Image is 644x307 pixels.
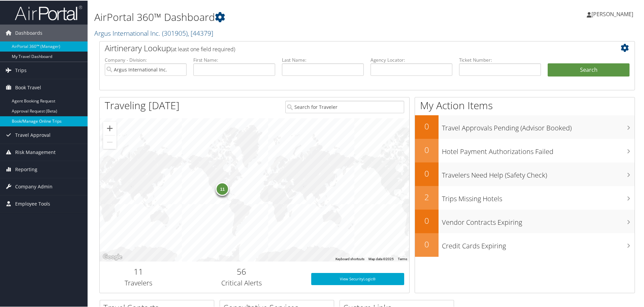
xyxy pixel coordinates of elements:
[442,190,635,203] h3: Trips Missing Hotels
[415,185,635,209] a: 2Trips Missing Hotels
[311,272,404,284] a: View SecurityLogic®
[442,119,635,132] h3: Travel Approvals Pending (Advisor Booked)
[415,233,635,256] a: 0Credit Cards Expiring
[188,28,213,37] span: , [ 44379 ]
[162,28,188,37] span: ( 301905 )
[105,42,585,53] h2: Airtinerary Lookup
[101,252,124,261] a: Open this area in Google Maps (opens a new window)
[94,9,458,24] h1: AirPortal 360™ Dashboard
[101,252,124,261] img: Google
[335,256,364,261] button: Keyboard shortcuts
[216,182,229,195] div: 11
[548,63,630,76] button: Search
[415,191,439,202] h2: 2
[15,143,56,160] span: Risk Management
[105,278,172,287] h3: Travelers
[15,195,50,212] span: Employee Tools
[587,3,640,24] a: [PERSON_NAME]
[368,256,394,260] span: Map data ©2025
[171,45,235,52] span: (at least one field required)
[105,265,172,277] h2: 11
[442,166,635,179] h3: Travelers Need Help (Safety Check)
[105,98,180,112] h1: Traveling [DATE]
[371,56,452,63] label: Agency Locator:
[15,61,27,78] span: Trips
[15,178,53,194] span: Company Admin
[415,167,439,179] h2: 0
[285,100,404,113] input: Search for Traveler
[415,138,635,162] a: 0Hotel Payment Authorizations Failed
[415,209,635,233] a: 0Vendor Contracts Expiring
[105,56,187,63] label: Company - Division:
[415,115,635,138] a: 0Travel Approvals Pending (Advisor Booked)
[398,256,407,260] a: Terms (opens in new tab)
[193,56,275,63] label: First Name:
[15,79,41,95] span: Book Travel
[442,214,635,226] h3: Vendor Contracts Expiring
[459,56,541,63] label: Ticket Number:
[442,143,635,156] h3: Hotel Payment Authorizations Failed
[15,160,37,177] span: Reporting
[415,214,439,226] h2: 0
[442,237,635,250] h3: Credit Cards Expiring
[415,162,635,185] a: 0Travelers Need Help (Safety Check)
[103,135,117,148] button: Zoom out
[415,98,635,112] h1: My Action Items
[415,144,439,155] h2: 0
[282,56,364,63] label: Last Name:
[94,28,213,37] a: Argus International Inc.
[415,120,439,131] h2: 0
[15,4,82,20] img: airportal-logo.png
[15,24,42,41] span: Dashboards
[182,265,301,277] h2: 56
[182,278,301,287] h3: Critical Alerts
[103,121,117,134] button: Zoom in
[415,238,439,249] h2: 0
[15,126,51,143] span: Travel Approval
[591,10,633,17] span: [PERSON_NAME]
